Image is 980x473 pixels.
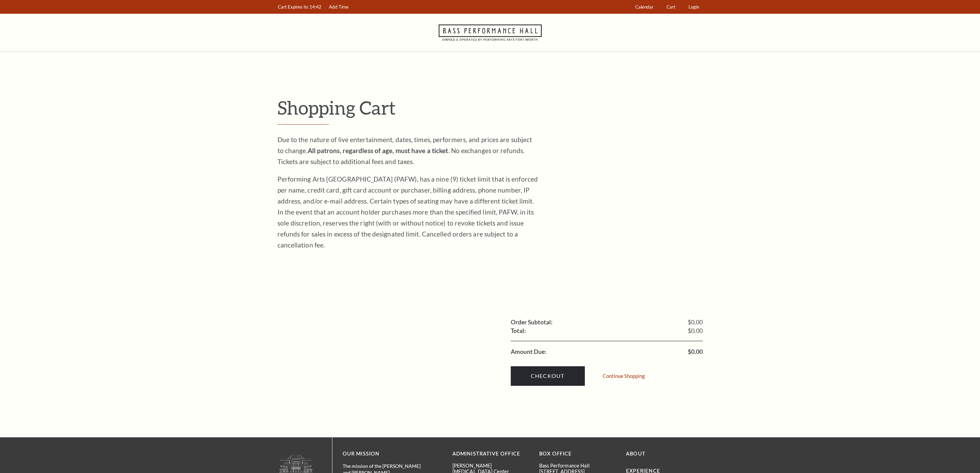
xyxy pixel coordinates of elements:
a: Checkout [511,366,585,385]
span: $0.00 [688,349,703,355]
label: Total: [511,328,526,334]
span: 14:42 [309,4,321,10]
span: Calendar [635,4,653,10]
span: Cart Expires In: [278,4,308,10]
span: $0.00 [688,319,703,325]
span: Due to the nature of live entertainment, dates, times, performers, and prices are subject to chan... [278,136,532,165]
a: Continue Shopping [603,373,645,379]
a: Calendar [632,0,657,14]
p: Shopping Cart [278,96,703,119]
strong: All patrons, regardless of age, must have a ticket [308,147,448,154]
label: Amount Due: [511,349,546,355]
label: Order Subtotal: [511,319,553,325]
a: Add Time [326,0,352,14]
p: OUR MISSION [343,450,428,458]
span: Cart [666,4,675,10]
span: $0.00 [688,328,703,334]
p: Administrative Office [452,450,529,458]
a: About [626,451,646,457]
p: Performing Arts [GEOGRAPHIC_DATA] (PAFW), has a nine (9) ticket limit that is enforced per name, ... [278,174,538,251]
p: Bass Performance Hall [539,463,616,469]
a: Login [685,0,702,14]
p: BOX OFFICE [539,450,616,458]
a: Cart [663,0,678,14]
span: Login [688,4,699,10]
